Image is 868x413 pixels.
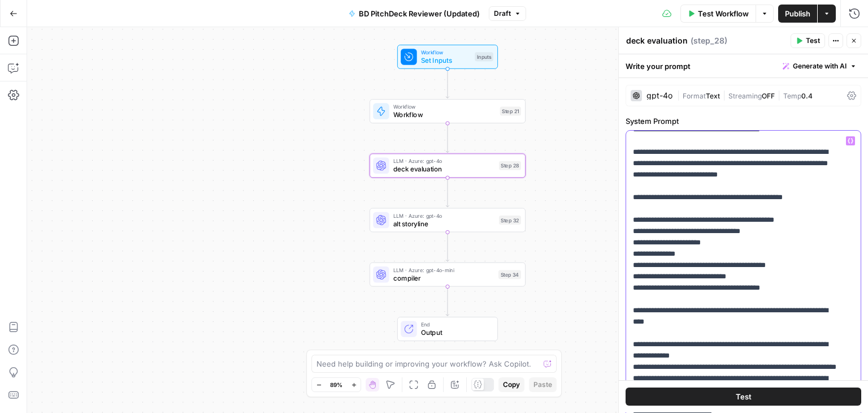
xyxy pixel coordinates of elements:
span: LLM · Azure: gpt-4o [393,212,495,220]
div: LLM · Azure: gpt-4odeck evaluationStep 28 [370,153,526,178]
span: Temp [783,92,801,100]
g: Edge from step_28 to step_32 [446,178,449,207]
span: deck evaluation [393,164,495,174]
span: alt storyline [393,218,495,229]
div: WorkflowWorkflowStep 21 [370,99,526,123]
div: LLM · Azure: gpt-4oalt storylineStep 32 [370,208,526,233]
span: Paste [533,380,552,390]
span: Set Inputs [421,55,471,66]
span: | [720,89,728,101]
div: Step 21 [500,107,521,116]
button: Generate with AI [778,59,861,74]
button: Test Workflow [680,5,756,23]
span: BD PitchDeck Reviewer (Updated) [359,8,480,19]
span: Text [706,92,720,100]
button: Copy [498,377,524,392]
span: Copy [503,380,520,390]
span: | [677,89,683,101]
div: WorkflowSet InputsInputs [370,45,526,69]
button: Draft [489,6,526,21]
span: Publish [785,8,810,19]
span: ( step_28 ) [691,35,727,46]
div: Step 34 [498,270,521,279]
span: 89% [330,380,342,389]
span: OFF [762,92,775,100]
span: Streaming [728,92,762,100]
button: Test [626,388,861,406]
div: Inputs [475,52,493,61]
span: Draft [494,8,511,19]
div: Step 32 [499,216,521,225]
div: gpt-4o [646,92,672,100]
span: Format [683,92,706,100]
g: Edge from step_21 to step_28 [446,123,449,153]
span: Workflow [421,48,471,56]
span: Output [421,328,489,338]
span: Test Workflow [698,8,749,19]
button: BD PitchDeck Reviewer (Updated) [342,5,487,23]
label: System Prompt [626,115,861,127]
span: 0.4 [801,92,813,100]
div: LLM · Azure: gpt-4o-minicompilerStep 34 [370,263,526,287]
span: Generate with AI [793,61,847,71]
span: Test [736,392,752,403]
g: Edge from step_32 to step_34 [446,232,449,261]
button: Publish [778,5,817,23]
span: LLM · Azure: gpt-4o-mini [393,266,494,274]
div: Step 28 [499,161,521,170]
div: Write your prompt [619,54,868,78]
span: compiler [393,273,494,283]
span: End [421,320,489,328]
button: Test [791,33,825,48]
button: Paste [529,377,557,392]
span: Workflow [393,102,496,110]
span: | [775,89,783,101]
textarea: deck evaluation [626,35,688,46]
span: Test [806,36,820,46]
span: LLM · Azure: gpt-4o [393,157,495,165]
span: Workflow [393,110,496,120]
g: Edge from start to step_21 [446,68,449,98]
div: EndOutput [370,317,526,341]
g: Edge from step_34 to end [446,286,449,316]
